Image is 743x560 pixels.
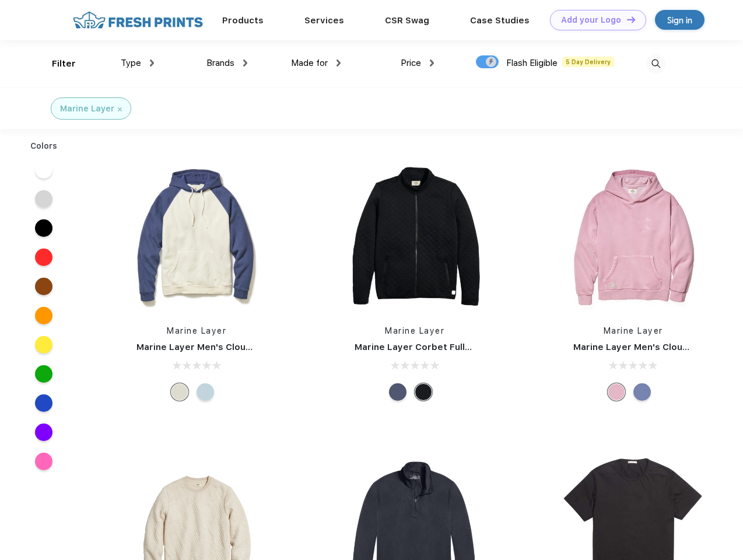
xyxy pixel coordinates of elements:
img: fo%20logo%202.webp [69,10,206,30]
a: Sign in [655,10,705,30]
a: Marine Layer [385,326,444,335]
span: Flash Eligible [506,58,558,68]
img: func=resize&h=266 [337,158,492,313]
img: func=resize&h=266 [556,158,711,313]
div: Add your Logo [561,15,621,25]
img: dropdown.png [243,60,247,66]
img: func=resize&h=266 [119,158,274,313]
a: Marine Layer Corbet Full-Zip Jacket [355,342,516,352]
div: Lilas [608,383,625,401]
div: Black [415,383,432,401]
div: Colors [22,140,66,152]
a: Marine Layer [604,326,663,335]
img: dropdown.png [337,60,341,66]
div: Cool Ombre [197,383,214,401]
div: Navy [389,383,406,401]
span: Made for [291,58,328,68]
div: Sign in [667,13,692,27]
span: 5 Day Delivery [562,57,614,67]
img: dropdown.png [430,60,434,66]
div: Vintage Indigo [633,383,651,401]
a: Services [304,15,344,26]
img: dropdown.png [150,60,154,66]
div: Filter [52,57,76,71]
span: Type [121,58,141,68]
a: Marine Layer Men's Cloud 9 Fleece Hoodie [136,342,327,352]
img: desktop_search.svg [646,54,665,73]
span: Brands [206,58,234,68]
img: filter_cancel.svg [118,107,122,111]
span: Price [401,58,421,68]
img: DT [627,16,635,23]
div: Navy/Cream [171,383,188,401]
a: Marine Layer [167,326,226,335]
div: Marine Layer [60,103,114,115]
a: Products [222,15,264,26]
a: CSR Swag [385,15,429,26]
